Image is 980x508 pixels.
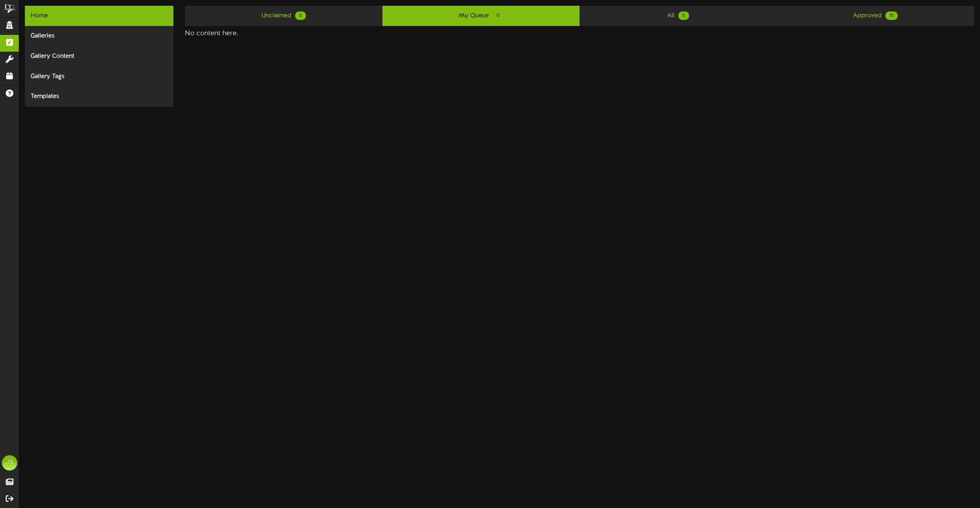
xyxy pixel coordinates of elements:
[185,6,382,26] a: Unclaimed
[185,30,974,37] h4: No content here.
[25,46,173,67] div: Gallery Content
[25,86,173,107] div: Templates
[777,6,974,26] a: Approved
[382,6,580,26] a: My Queue
[678,11,689,20] span: 0
[493,11,503,20] span: 0
[25,26,173,46] div: Galleries
[580,6,777,26] a: All
[25,6,173,26] div: Home
[2,455,17,471] div: JS
[25,67,173,87] div: Gallery Tags
[885,11,898,20] span: 10
[295,11,306,20] span: 0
